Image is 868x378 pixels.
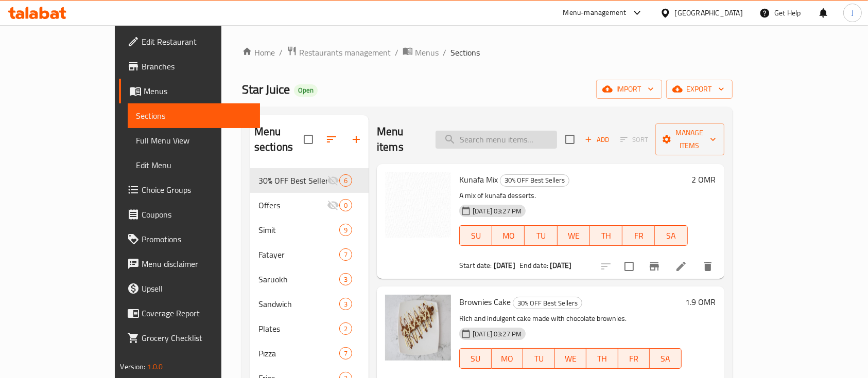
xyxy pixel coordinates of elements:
span: Choice Groups [142,184,252,196]
div: 30% OFF Best Sellers [500,174,569,187]
p: Rich and indulgent cake made with chocolate brownies. [459,312,681,325]
span: SA [654,351,678,366]
div: [GEOGRAPHIC_DATA] [675,7,743,19]
a: Coupons [119,202,260,227]
img: Brownies Cake [385,295,451,361]
a: Edit Menu [128,153,260,177]
span: Upsell [142,282,252,295]
div: 30% OFF Best Sellers6 [250,168,369,193]
span: Menus [144,85,252,97]
div: Menu-management [563,7,627,19]
span: Coverage Report [142,307,252,319]
span: Star Juice [242,78,290,101]
span: Fatayer [258,248,339,261]
button: Add section [344,127,369,152]
button: TU [525,225,557,246]
span: Menus [415,46,439,59]
div: items [339,273,352,285]
nav: breadcrumb [242,46,733,59]
svg: Inactive section [327,199,339,211]
span: Branches [142,60,252,73]
span: 30% OFF Best Sellers [500,174,569,186]
input: search [436,131,557,149]
span: J [852,7,854,19]
svg: Inactive section [327,174,339,187]
span: End date: [519,259,548,272]
button: SU [459,348,491,369]
div: Open [294,84,318,97]
span: Start date: [459,259,492,272]
span: 3 [340,299,352,309]
span: Sections [136,110,252,122]
span: Add item [581,132,614,148]
div: 30% OFF Best Sellers [513,297,582,309]
li: / [395,46,398,59]
a: Sections [128,103,260,128]
a: Edit Restaurant [119,29,260,54]
div: items [339,347,352,359]
div: items [339,199,352,211]
span: SA [659,228,683,243]
button: FR [622,225,655,246]
h6: 2 OMR [692,172,716,187]
span: Add [583,134,611,146]
b: [DATE] [550,259,571,272]
button: SU [459,225,492,246]
span: 2 [340,324,352,334]
span: Kunafa Mix [459,172,498,187]
span: Promotions [142,233,252,245]
span: Restaurants management [299,46,391,59]
div: Simit [258,224,339,236]
a: Full Menu View [128,128,260,153]
div: items [339,298,352,310]
h6: 1.9 OMR [686,295,716,309]
button: WE [558,225,590,246]
span: Menu disclaimer [142,258,252,270]
span: 30% OFF Best Sellers [258,174,327,187]
a: Grocery Checklist [119,326,260,350]
span: 1.0.0 [147,360,163,373]
span: export [674,83,724,96]
button: TU [523,348,555,369]
a: Coverage Report [119,301,260,326]
li: / [443,46,446,59]
span: TH [594,228,618,243]
button: Add [581,132,614,148]
span: 0 [340,201,352,210]
span: SU [464,351,487,366]
button: import [596,80,662,99]
span: 6 [340,176,352,186]
button: Manage items [655,123,724,155]
button: TH [590,225,622,246]
span: FR [622,351,646,366]
b: [DATE] [494,259,515,272]
a: Upsell [119,276,260,301]
span: TH [591,351,614,366]
span: Full Menu View [136,134,252,147]
span: MO [496,351,519,366]
span: FR [627,228,651,243]
div: items [339,224,352,236]
img: Kunafa Mix [385,172,451,238]
button: Branch-specific-item [642,254,667,279]
span: Sandwich [258,298,339,310]
div: Plates2 [250,316,369,341]
a: Choice Groups [119,177,260,202]
span: [DATE] 03:27 PM [468,206,526,216]
span: 9 [340,225,352,235]
span: Select section first [614,132,655,148]
span: Pizza [258,347,339,359]
div: Sandwich3 [250,292,369,316]
button: MO [492,225,525,246]
a: Edit menu item [675,260,687,273]
span: Saruokh [258,273,339,285]
div: items [339,174,352,187]
span: TU [529,228,553,243]
div: Pizza7 [250,341,369,366]
span: Brownies Cake [459,294,511,310]
button: FR [618,348,650,369]
span: [DATE] 03:27 PM [468,329,526,339]
span: TU [527,351,551,366]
